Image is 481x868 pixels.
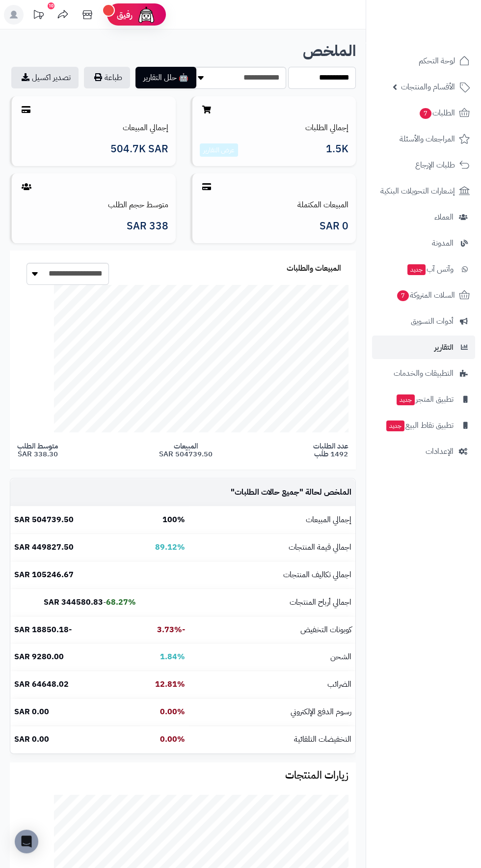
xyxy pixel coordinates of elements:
a: الإعدادات [372,440,475,463]
b: 100% [162,514,185,526]
span: 0 SAR [320,221,348,232]
button: طباعة [84,67,130,88]
a: إشعارات التحويلات البنكية [372,179,475,203]
span: المدونة [432,236,454,250]
span: 1.5K [326,143,348,157]
span: تطبيق نقاط البيع [385,419,454,432]
b: -18850.18 SAR [14,624,72,636]
td: اجمالي قيمة المنتجات [189,534,355,561]
span: طلبات الإرجاع [415,158,455,172]
div: 10 [48,2,54,9]
span: 7 [397,290,409,301]
h3: زيارات المنتجات [17,770,348,781]
span: الإعدادات [426,445,454,458]
a: تطبيق نقاط البيعجديد [372,414,475,437]
span: المبيعات 504739.50 SAR [159,442,213,458]
span: المراجعات والأسئلة [400,132,455,146]
button: 🤖 حلل التقارير [135,67,196,88]
b: 0.00% [160,706,185,718]
span: جديد [407,264,426,275]
td: التخفيضات التلقائية [189,726,355,753]
span: وآتس آب [406,262,454,276]
td: الشحن [189,644,355,671]
span: إشعارات التحويلات البنكية [380,184,455,198]
span: 504.7K SAR [110,143,168,155]
div: Open Intercom Messenger [15,830,38,853]
span: الأقسام والمنتجات [401,80,455,94]
span: الطلبات [419,106,455,120]
a: إجمالي الطلبات [305,122,348,134]
img: logo-2.png [414,27,472,47]
b: 0.00% [160,733,185,745]
span: السلات المتروكة [396,288,455,302]
b: 68.27% [106,596,136,608]
a: المدونة [372,231,475,255]
span: لوحة التحكم [419,54,455,68]
b: -3.73% [157,624,185,636]
span: جميع حالات الطلبات [235,486,299,498]
span: 338 SAR [127,221,168,232]
b: 504739.50 SAR [14,514,74,526]
b: 89.12% [155,541,185,553]
a: المبيعات المكتملة [297,199,348,211]
span: التطبيقات والخدمات [394,366,454,380]
a: تحديثات المنصة [26,5,51,27]
b: 105246.67 SAR [14,569,74,581]
td: رسوم الدفع الإلكتروني [189,699,355,726]
a: طلبات الإرجاع [372,153,475,177]
span: أدوات التسويق [411,314,454,328]
td: الضرائب [189,671,355,698]
b: 1.84% [160,651,185,663]
b: 12.81% [155,678,185,690]
td: الملخص لحالة " " [189,479,355,506]
td: كوبونات التخفيض [189,616,355,644]
a: العملاء [372,205,475,229]
b: 0.00 SAR [14,733,49,745]
a: وآتس آبجديد [372,257,475,281]
a: تطبيق المتجرجديد [372,388,475,411]
b: 64648.02 SAR [14,678,69,690]
a: تصدير اكسيل [11,67,79,88]
a: عرض التقارير [203,145,235,155]
td: اجمالي أرباح المنتجات [189,589,355,616]
a: الطلبات7 [372,101,475,125]
span: التقارير [434,340,454,354]
b: الملخص [303,39,356,62]
b: 0.00 SAR [14,706,49,718]
b: 344580.83 SAR [44,596,103,608]
b: 449827.50 SAR [14,541,74,553]
a: التطبيقات والخدمات [372,362,475,385]
a: إجمالي المبيعات [123,122,168,134]
a: متوسط حجم الطلب [108,199,168,211]
span: تطبيق المتجر [396,392,454,406]
span: متوسط الطلب 338.30 SAR [17,442,58,458]
a: لوحة التحكم [372,49,475,73]
span: العملاء [434,210,454,224]
span: جديد [397,394,415,405]
a: السلات المتروكة7 [372,283,475,307]
img: ai-face.png [136,5,156,25]
span: جديد [386,420,404,431]
td: - [10,589,140,616]
td: إجمالي المبيعات [189,506,355,533]
span: عدد الطلبات 1492 طلب [313,442,348,458]
a: التقارير [372,336,475,359]
span: رفيق [117,9,133,21]
a: أدوات التسويق [372,309,475,333]
a: المراجعات والأسئلة [372,127,475,151]
h3: المبيعات والطلبات [287,264,341,273]
td: اجمالي تكاليف المنتجات [189,561,355,588]
span: 7 [420,108,431,119]
b: 9280.00 SAR [14,651,64,663]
